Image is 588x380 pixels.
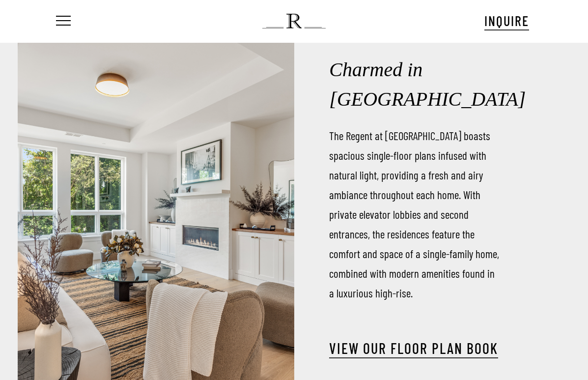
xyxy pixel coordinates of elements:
a: Navigation Menu [54,16,71,27]
a: INQUIRE [484,11,529,30]
p: The Regent at [GEOGRAPHIC_DATA] boasts spacious single-floor plans infused with natural light, pr... [329,126,500,303]
a: View our Floor Plan Book [329,339,498,357]
h2: Charmed in [GEOGRAPHIC_DATA] [329,55,500,114]
span: INQUIRE [484,12,529,29]
img: The Regent [262,14,326,29]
